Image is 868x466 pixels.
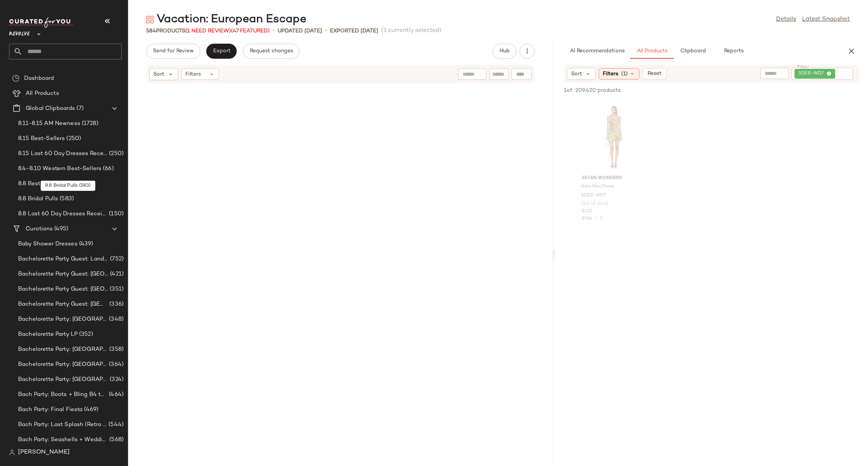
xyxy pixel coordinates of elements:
[18,164,101,173] span: 8.4-8.10 Western Best-Sellers
[26,104,75,113] span: Global Clipboards
[581,192,606,199] span: SDER-WD7
[243,44,300,59] button: Request changes
[108,345,124,354] span: (358)
[9,449,15,455] img: svg%3e
[18,436,108,444] span: Bach Party: Seashells + Wedding Bells
[101,164,114,173] span: (66)
[9,17,73,28] img: cfy_white_logo.C9jOOHJF.svg
[107,315,124,324] span: (348)
[146,12,306,27] div: Vacation: European Escape
[146,27,270,35] div: Products
[107,360,124,369] span: (364)
[18,270,108,279] span: Bachelorette Party Guest: [GEOGRAPHIC_DATA]
[108,255,124,263] span: (752)
[9,26,30,39] span: Revolve
[26,225,53,233] span: Curations
[65,134,81,143] span: (250)
[18,195,58,203] span: 8.8 Bridal Pulls
[185,28,231,34] span: (1 Need Review)
[146,16,154,23] img: svg%3e
[680,48,706,54] span: Clipboard
[582,175,646,182] span: SEVEN WONDERS
[278,27,322,35] p: updated [DATE]
[581,183,614,190] span: Aera Mini Dress
[499,48,509,54] span: Hub
[647,71,662,77] span: Reset
[78,240,93,248] span: (439)
[18,285,108,294] span: Bachelorette Party Guest: [GEOGRAPHIC_DATA]
[108,436,124,444] span: (568)
[108,285,124,294] span: (351)
[273,26,275,35] span: •
[212,48,230,54] span: Export
[492,44,517,59] button: Hub
[776,15,796,24] a: Details
[12,75,20,82] img: svg%3e
[325,26,327,35] span: •
[582,208,592,215] span: $132
[642,68,666,79] button: Reset
[723,48,743,54] span: Reports
[582,201,609,207] span: Out of stock
[18,375,108,384] span: Bachelorette Party: [GEOGRAPHIC_DATA]
[564,87,572,94] span: 1 of
[153,70,164,78] span: Sort
[571,70,582,78] span: Sort
[153,48,194,54] span: Send for Review
[18,180,62,188] span: 8.8 Best-Sellers
[53,225,68,233] span: (495)
[621,70,628,78] span: (1)
[575,87,620,94] span: 209,420 products
[603,70,618,78] span: Filters
[569,48,624,54] span: AI Recommendations
[146,28,156,34] span: 584
[802,15,850,24] a: Latest Snapshot
[108,270,124,279] span: (421)
[107,210,124,218] span: (150)
[26,89,59,98] span: All Products
[108,375,124,384] span: (324)
[18,119,80,128] span: 8.11-8.15 AM Newness
[58,195,74,203] span: (583)
[18,300,108,309] span: Bachelorette Party Guest: [GEOGRAPHIC_DATA]
[18,345,108,354] span: Bachelorette Party: [GEOGRAPHIC_DATA]
[330,27,378,35] p: Exported [DATE]
[18,210,107,218] span: 8.8 Last 60 Day Dresses Receipts Best-Sellers
[18,420,107,429] span: Bach Party: Last Splash (Retro [GEOGRAPHIC_DATA])
[18,255,108,263] span: Bachelorette Party Guest: Landing Page
[576,102,652,172] img: SDER-WD7_V1.jpg
[107,390,124,399] span: (464)
[18,448,70,457] span: [PERSON_NAME]
[600,216,602,221] span: 7
[18,360,107,369] span: Bachelorette Party: [GEOGRAPHIC_DATA]
[18,330,78,339] span: Bachelorette Party LP
[62,180,78,188] span: (250)
[75,104,83,113] span: (7)
[18,134,65,143] span: 8.15 Best-Sellers
[381,26,442,35] span: (1 currently selected)
[582,216,593,221] span: $924
[636,48,667,54] span: All Products
[83,405,98,414] span: (469)
[231,28,270,34] span: (47 Featured)
[18,315,107,324] span: Bachelorette Party: [GEOGRAPHIC_DATA]
[18,390,107,399] span: Bach Party: Boots + Bling B4 the Ring
[107,420,124,429] span: (544)
[249,48,293,54] span: Request changes
[18,240,78,248] span: Baby Shower Dresses
[798,70,827,77] span: SDER-WD7
[80,119,98,128] span: (1728)
[18,405,83,414] span: Bach Party: Final Fiesta
[185,70,201,78] span: Filters
[24,74,54,83] span: Dashboard
[146,44,200,59] button: Send for Review
[107,149,124,158] span: (250)
[593,216,600,221] span: •
[108,300,124,309] span: (336)
[78,330,93,339] span: (352)
[18,149,107,158] span: 8.15 Last 60 Day Dresses Receipt
[206,44,237,59] button: Export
